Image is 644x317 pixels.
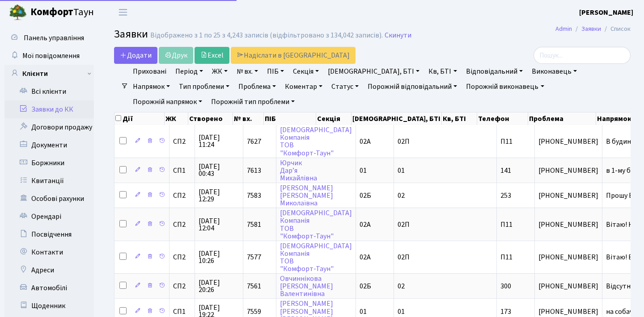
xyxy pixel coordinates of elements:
th: ПІБ [264,113,316,125]
span: 02А [360,137,371,146]
a: Автомобілі [4,279,94,297]
span: П11 [500,137,513,146]
img: logo.png [9,4,27,21]
span: 02 [398,191,405,200]
a: Адреси [4,261,94,279]
span: 02П [398,137,410,146]
span: 7613 [247,166,261,175]
span: [PHONE_NUMBER] [538,308,598,315]
b: Комфорт [30,5,73,19]
span: 253 [500,191,511,200]
a: Документи [4,136,94,154]
th: Кв, БТІ [442,113,477,125]
span: [PHONE_NUMBER] [538,167,598,174]
a: Овчиннікова[PERSON_NAME]Валентинівна [280,274,333,299]
span: [DATE] 12:04 [199,217,239,232]
span: 7559 [247,307,261,317]
span: [PHONE_NUMBER] [538,221,598,228]
a: Контакти [4,243,94,261]
a: Мої повідомлення [4,47,94,65]
nav: breadcrumb [542,20,644,38]
span: 7577 [247,252,261,262]
th: № вх. [233,113,264,125]
span: [DATE] 11:24 [199,134,239,148]
span: Додати [120,50,152,60]
a: Статус [328,79,362,94]
span: 01 [360,166,367,175]
span: Панель управління [24,33,84,43]
a: Тип проблеми [175,79,233,94]
li: Список [601,24,631,34]
th: Секція [316,113,352,125]
span: 01 [398,166,405,175]
span: СП2 [173,138,191,145]
span: 7561 [247,281,261,291]
span: 01 [398,307,405,317]
a: Квитанції [4,172,94,190]
span: [PHONE_NUMBER] [538,138,598,145]
a: Порожній відповідальний [364,79,461,94]
span: СП2 [173,192,191,199]
span: П11 [500,252,513,262]
button: Переключити навігацію [112,5,134,20]
span: 01 [360,307,367,317]
span: 02Б [360,281,371,291]
a: Договори продажу [4,118,94,136]
a: Особові рахунки [4,190,94,208]
span: 300 [500,281,511,291]
span: СП2 [173,254,191,261]
th: ЖК [165,113,188,125]
a: [DEMOGRAPHIC_DATA]КомпаніяТОВ"Комфорт-Таун" [280,208,352,241]
span: П11 [500,220,513,229]
th: [DEMOGRAPHIC_DATA], БТІ [352,113,442,125]
a: [DEMOGRAPHIC_DATA], БТІ [324,64,423,79]
a: Коментар [281,79,326,94]
a: Заявки [581,24,601,33]
a: ПІБ [263,64,288,79]
a: Секція [289,64,322,79]
th: Телефон [477,113,528,125]
a: № вх. [233,64,262,79]
a: Панель управління [4,29,94,47]
a: Кв, БТІ [425,64,460,79]
th: Дії [114,113,165,125]
div: Відображено з 1 по 25 з 4,243 записів (відфільтровано з 134,042 записів). [150,31,383,40]
a: Порожній виконавець [462,79,547,94]
a: Порожній тип проблеми [208,94,298,109]
span: СП2 [173,221,191,228]
a: Додати [114,47,157,64]
span: 02А [360,220,371,229]
span: 02А [360,252,371,262]
a: ЖК [208,64,231,79]
a: [DEMOGRAPHIC_DATA]КомпаніяТОВ"Комфорт-Таун" [280,125,352,158]
span: 02П [398,220,410,229]
th: Створено [188,113,233,125]
span: 02Б [360,191,371,200]
a: ЮрчикДар’яМихайлівна [280,158,317,183]
a: Excel [195,47,229,64]
span: [PHONE_NUMBER] [538,283,598,290]
a: Напрямок [129,79,174,94]
input: Пошук... [534,47,631,64]
span: Мої повідомлення [22,51,80,61]
a: Проблема [235,79,280,94]
a: Заявки до КК [4,100,94,118]
a: Період [172,64,207,79]
span: СП1 [173,167,191,174]
a: Всі клієнти [4,83,94,100]
a: Боржники [4,154,94,172]
a: Щоденник [4,297,94,315]
a: Приховані [129,64,170,79]
a: Скинути [385,31,411,40]
span: 7627 [247,137,261,146]
span: Таун [30,5,94,20]
a: Admin [555,24,572,33]
b: [PERSON_NAME] [579,8,633,17]
span: 141 [500,166,511,175]
span: 02П [398,252,410,262]
a: [DEMOGRAPHIC_DATA]КомпаніяТОВ"Комфорт-Таун" [280,241,352,274]
a: Посвідчення [4,225,94,243]
span: [DATE] 00:43 [199,163,239,177]
span: СП1 [173,308,191,315]
a: [PERSON_NAME][PERSON_NAME]Миколаївна [280,183,333,208]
